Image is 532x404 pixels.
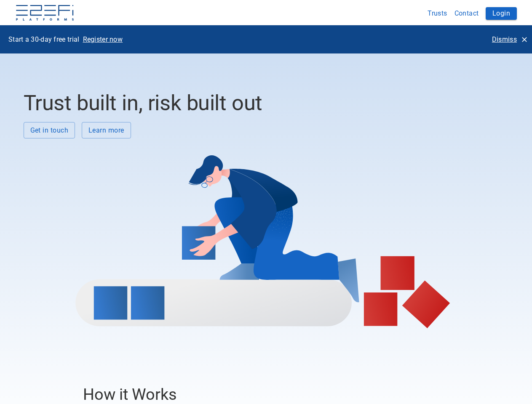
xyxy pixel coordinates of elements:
p: Start a 30-day free trial [8,35,80,44]
h3: How it Works [83,385,442,404]
button: Get in touch [24,122,75,138]
button: Learn more [82,122,131,138]
p: Dismiss [492,35,517,44]
button: Register now [80,32,126,47]
button: Dismiss [489,32,530,47]
p: Register now [83,35,123,44]
h2: Trust built in, risk built out [24,90,503,115]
